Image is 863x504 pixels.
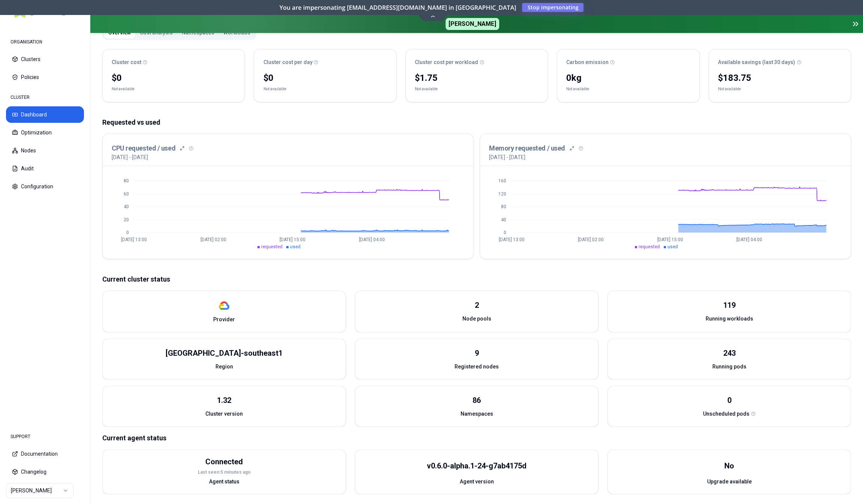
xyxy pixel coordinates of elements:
div: Not available [415,85,438,93]
p: Current cluster status [102,274,851,285]
div: 243 [723,348,736,358]
button: Changelog [6,464,84,480]
div: Available savings (last 30 days) [718,58,842,66]
tspan: [DATE] 02:00 [200,237,226,242]
div: $0 [112,72,235,84]
tspan: 0 [126,230,129,235]
div: ORGANISATION [6,34,84,49]
div: 9 [475,348,479,358]
tspan: [DATE] 13:00 [498,237,524,242]
tspan: 20 [124,217,129,222]
span: requested [639,244,660,249]
span: Provider [213,316,235,323]
div: Not available [718,85,741,93]
span: Agent status [209,478,239,485]
span: Running workloads [706,315,753,322]
span: Running pods [712,363,746,370]
tspan: [DATE] 04:00 [736,237,762,242]
div: $1.75 [415,72,538,84]
div: 1.32 [217,395,231,406]
tspan: 80 [124,178,129,183]
div: Cluster cost per workload [415,58,538,66]
button: Documentation [6,446,84,462]
tspan: 40 [124,204,129,209]
div: 0 [727,395,731,406]
div: Not available [112,85,135,93]
div: Cluster cost [112,58,235,66]
span: Region [215,363,233,370]
div: v0.6.0-alpha.1-24-g7ab4175d [427,461,526,471]
div: Not available [263,85,286,93]
div: Connected [205,456,243,467]
span: used [290,244,301,249]
div: 86 [473,395,481,406]
span: Registered nodes [455,363,499,370]
span: Node pools [462,315,491,322]
p: [DATE] - [DATE] [489,154,525,161]
div: australia-southeast1 [166,348,283,358]
tspan: [DATE] 02:00 [578,237,604,242]
span: Upgrade available [707,478,752,485]
tspan: [DATE] 04:00 [359,237,385,242]
div: 0 kg [566,72,690,84]
tspan: 80 [501,204,506,209]
tspan: 160 [498,178,506,183]
span: [PERSON_NAME] [446,18,499,30]
div: $0 [263,72,387,84]
div: CLUSTER [6,90,84,105]
tspan: 60 [124,191,129,197]
span: Cluster version [205,410,243,418]
span: Unscheduled pods [703,410,749,418]
img: gcp [218,300,230,311]
tspan: [DATE] 13:00 [121,237,147,242]
p: Current agent status [102,433,851,443]
span: Agent version [460,478,494,485]
tspan: [DATE] 15:00 [657,237,683,242]
div: Carbon emission [566,58,690,66]
div: SUPPORT [6,429,84,444]
tspan: [DATE] 15:00 [280,237,305,242]
tspan: 120 [498,191,506,197]
p: [DATE] - [DATE] [112,154,148,161]
p: Requested vs used [102,117,851,128]
h3: CPU requested / used [112,143,175,154]
span: requested [261,244,283,249]
tspan: 0 [504,230,506,235]
h3: Memory requested / used [489,143,565,154]
button: Optimization [6,124,84,141]
div: 2 [475,300,479,310]
button: Clusters [6,51,84,67]
div: $183.75 [718,72,842,84]
div: No [724,461,734,471]
span: Namespaces [461,410,493,418]
tspan: 40 [501,217,506,222]
div: Cluster cost per day [263,58,387,66]
div: 119 [723,300,736,310]
button: Dashboard [6,106,84,123]
button: Audit [6,160,84,177]
div: Last seen: 5 minutes ago [198,469,251,475]
button: Configuration [6,178,84,195]
button: Nodes [6,142,84,159]
span: used [667,244,678,249]
button: Policies [6,69,84,85]
div: Not available [566,85,589,93]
